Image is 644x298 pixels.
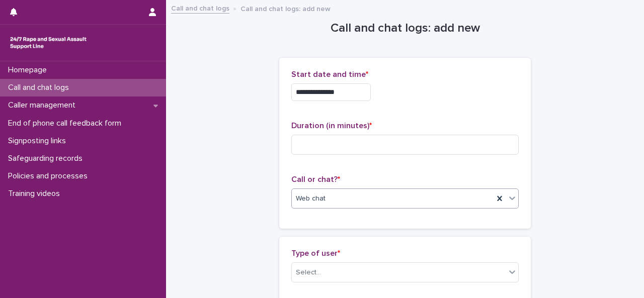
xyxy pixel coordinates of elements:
h1: Call and chat logs: add new [279,21,531,36]
span: Start date and time [291,70,368,78]
p: Training videos [4,189,68,198]
p: Homepage [4,65,55,75]
a: Call and chat logs [171,2,229,14]
img: rhQMoQhaT3yELyF149Cw [8,33,89,53]
p: Signposting links [4,136,74,146]
span: Type of user [291,249,340,257]
p: Caller management [4,101,84,110]
p: End of phone call feedback form [4,119,129,128]
p: Call and chat logs: add new [240,3,331,14]
span: Duration (in minutes) [291,122,372,130]
div: Select... [296,267,321,278]
span: Call or chat? [291,175,340,183]
p: Policies and processes [4,171,96,181]
p: Safeguarding records [4,154,91,163]
p: Call and chat logs [4,83,77,92]
span: Web chat [296,193,326,204]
